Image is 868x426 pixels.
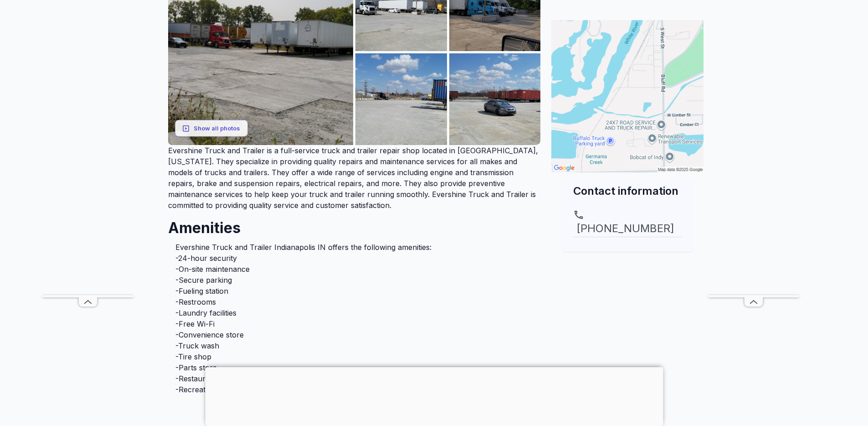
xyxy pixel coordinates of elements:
[175,242,534,253] li: Evershine Truck and Trailer Indianapolis IN offers the following amenities:
[175,286,534,296] li: -Fueling station
[551,20,704,172] img: Map for Evershine Truck and Trailer
[205,367,663,424] iframe: Advertisement
[175,340,534,351] li: -Truck wash
[573,209,682,237] a: [PHONE_NUMBER]
[175,384,534,395] li: -Recreational area
[42,21,134,295] iframe: Advertisement
[573,183,682,198] h2: Contact information
[175,275,534,286] li: -Secure parking
[168,145,541,211] p: Evershine Truck and Trailer is a full-service truck and trailer repair shop located in [GEOGRAPHI...
[175,253,534,264] li: -24-hour security
[175,362,534,373] li: -Parts store
[175,120,248,137] button: Show all photos
[175,318,534,329] li: -Free Wi-Fi
[175,296,534,307] li: -Restrooms
[175,264,534,275] li: -On-site maintenance
[175,373,534,384] li: -Restaurant
[168,211,541,238] h2: Amenities
[449,53,541,145] img: AJQcZqI-0Ji-F3NSwKO1gFMzqU9eXhOV88j7Y59GphsYg0FZzZp3y3xPbBsYoSFlL0Tii6BKBplPs_Z_zAfk5khHXQ6FGbsSe...
[355,53,447,145] img: AJQcZqINNjFKSOEgKK7rkSukSkPzRDE8LKFII2Mpl1aHXImT2XrscuuetzSQH44ctvIx_ZuIsE35PZDXoaPbblLQUWPhgXkPj...
[708,21,799,295] iframe: Advertisement
[175,307,534,318] li: -Laundry facilities
[175,351,534,362] li: -Tire shop
[175,329,534,340] li: -Convenience store
[551,252,704,366] iframe: Advertisement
